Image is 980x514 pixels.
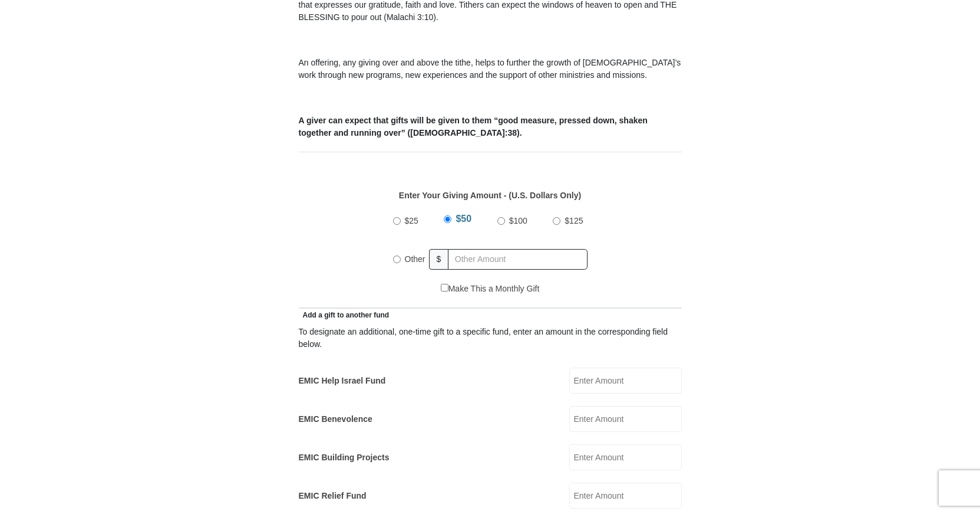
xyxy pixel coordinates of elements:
input: Enter Amount [569,406,682,432]
div: To designate an additional, one-time gift to a specific fund, enter an amount in the correspondin... [299,326,682,351]
input: Enter Amount [569,483,682,509]
b: A giver can expect that gifts will be given to them “good measure, pressed down, shaken together ... [299,116,648,137]
label: EMIC Building Projects [299,451,390,464]
input: Enter Amount [569,444,682,470]
span: $25 [405,216,418,225]
span: Add a gift to another fund [299,311,390,319]
span: $100 [509,216,527,225]
label: EMIC Benevolence [299,413,372,425]
span: $ [429,249,449,270]
span: Other [405,254,425,264]
strong: Enter Your Giving Amount - (U.S. Dollars Only) [399,191,581,200]
span: $50 [456,214,471,224]
input: Enter Amount [569,368,682,394]
label: EMIC Help Israel Fund [299,375,386,387]
label: Make This a Monthly Gift [441,283,540,295]
span: $125 [565,216,583,225]
input: Make This a Monthly Gift [441,284,448,292]
input: Other Amount [448,249,587,270]
p: An offering, any giving over and above the tithe, helps to further the growth of [DEMOGRAPHIC_DAT... [299,57,682,81]
label: EMIC Relief Fund [299,490,367,502]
